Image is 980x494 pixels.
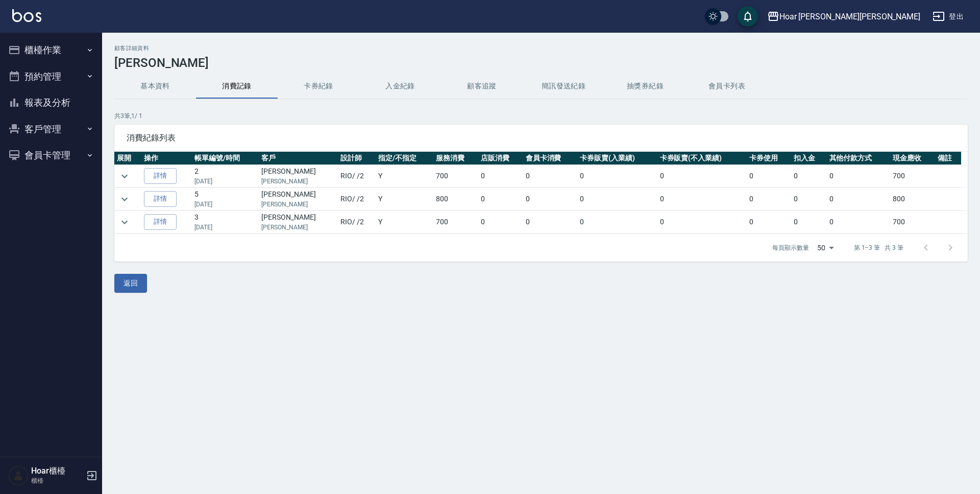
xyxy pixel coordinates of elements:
td: 0 [827,211,891,233]
td: 0 [747,211,792,233]
th: 操作 [141,152,192,165]
a: 詳情 [144,168,177,184]
td: 700 [890,211,935,233]
img: Person [8,465,29,486]
button: expand row [117,215,132,230]
button: 會員卡管理 [4,142,98,169]
td: 5 [192,188,259,210]
td: 0 [827,188,891,210]
p: 第 1–3 筆 共 3 筆 [854,243,903,252]
h5: Hoar櫃檯 [31,466,83,476]
p: [DATE] [194,223,256,232]
button: 基本資料 [114,74,196,99]
th: 會員卡消費 [523,152,577,165]
th: 現金應收 [890,152,935,165]
td: [PERSON_NAME] [259,188,338,210]
button: 預約管理 [4,63,98,90]
td: 0 [657,188,747,210]
td: 0 [577,188,657,210]
td: 0 [791,165,826,187]
th: 設計師 [338,152,376,165]
td: 800 [890,188,935,210]
th: 卡券販賣(不入業績) [657,152,747,165]
th: 帳單編號/時間 [192,152,259,165]
td: 0 [747,165,792,187]
button: 消費記錄 [196,74,278,99]
p: 櫃檯 [31,476,83,485]
td: [PERSON_NAME] [259,165,338,187]
td: 0 [478,188,523,210]
img: Logo [12,9,41,22]
td: 0 [657,165,747,187]
button: 卡券紀錄 [278,74,359,99]
th: 服務消費 [433,152,478,165]
button: 櫃檯作業 [4,37,98,63]
td: 0 [523,188,577,210]
p: 每頁顯示數量 [772,243,809,252]
td: 0 [478,211,523,233]
td: 0 [523,165,577,187]
td: Y [376,165,433,187]
th: 卡券販賣(入業績) [577,152,657,165]
button: 抽獎券紀錄 [604,74,686,99]
td: 0 [657,211,747,233]
a: 詳情 [144,191,177,207]
td: 3 [192,211,259,233]
a: 詳情 [144,214,177,230]
td: 0 [523,211,577,233]
button: save [738,6,758,27]
button: expand row [117,169,132,184]
td: 800 [433,188,478,210]
td: 0 [577,211,657,233]
p: [PERSON_NAME] [261,200,335,209]
td: 2 [192,165,259,187]
td: 700 [433,165,478,187]
p: [DATE] [194,177,256,186]
td: RIO / /2 [338,211,376,233]
button: expand row [117,192,132,207]
div: 50 [813,234,838,262]
button: 顧客追蹤 [441,74,523,99]
button: 返回 [114,274,147,293]
td: RIO / /2 [338,188,376,210]
th: 備註 [935,152,961,165]
p: [PERSON_NAME] [261,177,335,186]
td: Y [376,188,433,210]
td: RIO / /2 [338,165,376,187]
th: 扣入金 [791,152,826,165]
p: [DATE] [194,200,256,209]
th: 卡券使用 [747,152,792,165]
td: [PERSON_NAME] [259,211,338,233]
td: Y [376,211,433,233]
button: Hoar [PERSON_NAME][PERSON_NAME] [763,6,924,27]
div: Hoar [PERSON_NAME][PERSON_NAME] [779,10,920,23]
button: 客戶管理 [4,116,98,143]
td: 0 [577,165,657,187]
th: 其他付款方式 [827,152,891,165]
th: 指定/不指定 [376,152,433,165]
td: 0 [827,165,891,187]
h2: 顧客詳細資料 [114,45,968,52]
span: 消費紀錄列表 [127,133,955,143]
th: 店販消費 [478,152,523,165]
button: 會員卡列表 [686,74,768,99]
h3: [PERSON_NAME] [114,56,968,70]
td: 0 [478,165,523,187]
p: [PERSON_NAME] [261,223,335,232]
td: 700 [433,211,478,233]
p: 共 3 筆, 1 / 1 [114,111,968,121]
td: 0 [791,188,826,210]
th: 客戶 [259,152,338,165]
td: 0 [747,188,792,210]
button: 入金紀錄 [359,74,441,99]
td: 0 [791,211,826,233]
button: 報表及分析 [4,89,98,116]
button: 簡訊發送紀錄 [523,74,604,99]
th: 展開 [114,152,141,165]
td: 700 [890,165,935,187]
button: 登出 [928,7,968,26]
